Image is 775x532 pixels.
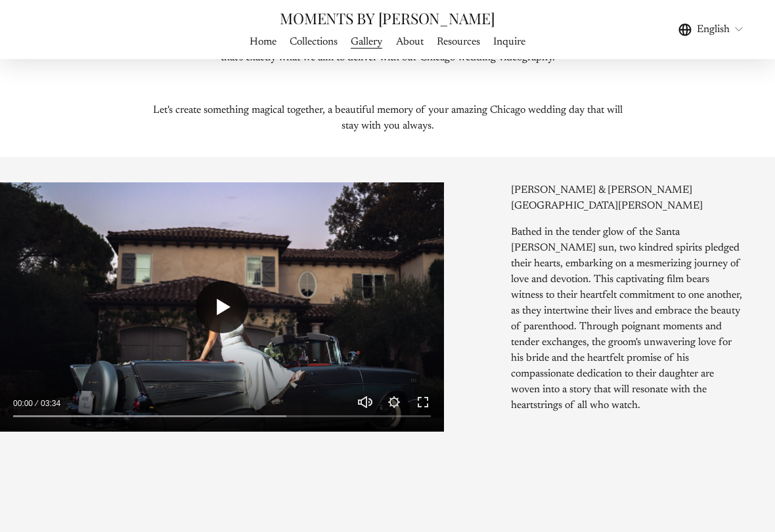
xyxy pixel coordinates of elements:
a: Collections [290,33,338,51]
p: Let's create something magical together, a beautiful memory of your amazing Chicago wedding day t... [151,102,624,134]
a: Inquire [493,33,525,51]
input: Seek [13,412,431,421]
a: MOMENTS BY [PERSON_NAME] [280,8,495,28]
a: Home [250,33,277,51]
div: Duration [36,397,64,410]
a: Resources [437,33,480,51]
div: language picker [678,21,744,39]
p: Bathed in the tender glow of the Santa [PERSON_NAME] sun, two kindred spirits pledged their heart... [511,224,744,413]
div: Current time [13,397,36,410]
span: English [697,22,730,37]
a: About [396,33,424,51]
p: [PERSON_NAME] & [PERSON_NAME][GEOGRAPHIC_DATA][PERSON_NAME] [511,182,744,214]
span: Gallery [351,34,382,50]
a: folder dropdown [351,33,382,51]
button: Play [196,281,248,333]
